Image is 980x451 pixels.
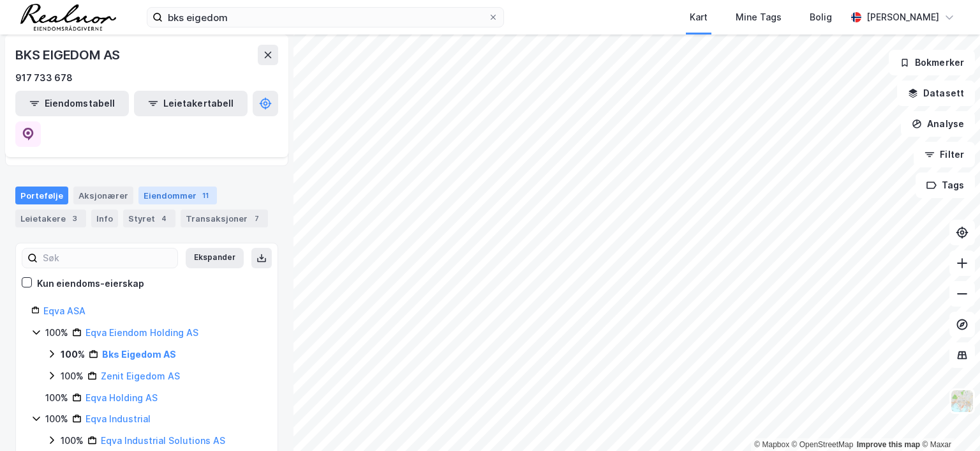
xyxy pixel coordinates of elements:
div: 3 [68,212,81,225]
div: Leietakere [15,210,86,227]
div: Aksjonærer [73,187,133,204]
a: Eqva Industrial [85,413,151,424]
button: Bokmerker [889,50,975,75]
button: Leietakertabell [134,91,248,116]
a: Bks Eigedom AS [102,349,176,360]
input: Søk på adresse, matrikkel, gårdeiere, leietakere eller personer [163,8,488,27]
button: Filter [914,142,975,167]
div: Info [91,210,118,227]
div: Portefølje [15,187,68,204]
div: 11 [199,189,212,202]
img: Z [950,389,974,413]
div: Kontrollprogram for chat [916,390,980,451]
button: Datasett [897,80,975,106]
img: realnor-logo.934646d98de889bb5806.png [20,4,116,31]
div: Mine Tags [736,10,782,25]
div: 917 733 678 [15,70,73,86]
div: 100% [45,411,68,427]
button: Tags [916,172,975,198]
a: Eqva Eiendom Holding AS [85,327,198,338]
button: Analyse [901,111,975,137]
div: [PERSON_NAME] [866,10,939,25]
a: Improve this map [857,440,920,449]
div: Kart [690,10,708,25]
div: 100% [61,433,84,448]
a: OpenStreetMap [792,440,854,449]
input: Søk [38,248,177,268]
a: Mapbox [754,440,789,449]
div: BKS EIGEDOM AS [15,45,122,65]
div: 100% [61,369,84,384]
button: Ekspander [186,248,244,268]
div: Styret [123,210,175,227]
div: Bolig [810,10,832,25]
a: Zenit Eigedom AS [101,371,180,381]
a: Eqva Holding AS [85,392,158,403]
a: Eqva ASA [43,305,85,316]
div: Eiendommer [138,187,217,204]
div: Kun eiendoms-eierskap [37,276,144,291]
div: 100% [45,325,68,340]
a: Eqva Industrial Solutions AS [101,435,225,446]
iframe: Chat Widget [916,390,980,451]
div: 4 [158,212,170,225]
div: Transaksjoner [181,210,268,227]
div: 100% [45,390,68,406]
div: 100% [61,347,85,362]
div: 7 [250,212,263,225]
button: Eiendomstabell [15,91,129,116]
